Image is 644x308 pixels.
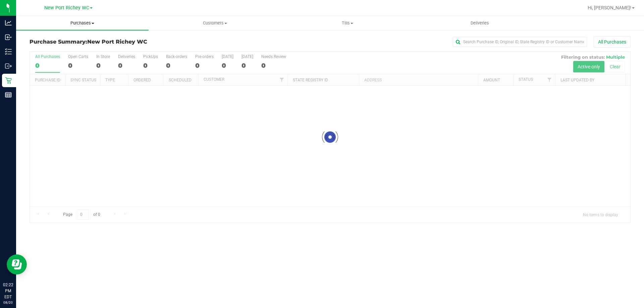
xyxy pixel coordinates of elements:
[3,300,13,305] p: 08/20
[16,16,149,30] a: Purchases
[594,36,631,48] button: All Purchases
[453,37,587,47] input: Search Purchase ID, Original ID, State Registry ID or Customer Name...
[44,5,89,11] span: New Port Richey WC
[5,48,12,55] inline-svg: Inventory
[149,16,281,30] a: Customers
[5,77,12,84] inline-svg: Retail
[7,254,27,274] iframe: Resource center
[3,282,13,300] p: 02:22 PM EDT
[281,20,413,26] span: Tills
[5,19,12,26] inline-svg: Analytics
[414,16,546,30] a: Deliveries
[462,20,498,26] span: Deliveries
[5,91,12,98] inline-svg: Reports
[5,34,12,41] inline-svg: Inbound
[281,16,414,30] a: Tills
[149,20,281,26] span: Customers
[87,39,147,45] span: New Port Richey WC
[588,5,631,10] span: Hi, [PERSON_NAME]!
[30,39,230,45] h3: Purchase Summary:
[16,20,149,26] span: Purchases
[5,63,12,69] inline-svg: Outbound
